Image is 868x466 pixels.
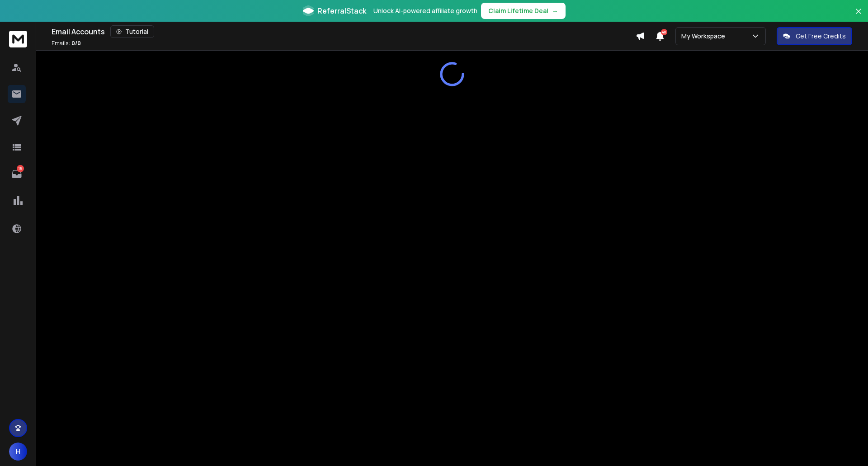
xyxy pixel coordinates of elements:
button: Tutorial [110,25,154,38]
span: → [552,6,558,15]
p: My Workspace [681,32,729,41]
p: Unlock AI-powered affiliate growth [373,6,477,15]
button: Get Free Credits [777,27,852,45]
span: 0 / 0 [71,39,81,47]
div: Email Accounts [52,25,636,38]
button: H [9,442,27,461]
button: Claim Lifetime Deal→ [481,3,566,19]
p: Get Free Credits [796,32,846,41]
button: Close banner [853,5,864,27]
p: Emails : [52,40,81,47]
span: ReferralStack [317,5,366,16]
span: 40 [661,29,667,35]
p: 18 [17,165,24,172]
a: 18 [8,165,26,183]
